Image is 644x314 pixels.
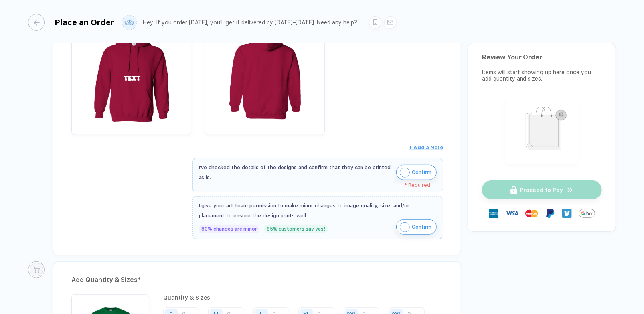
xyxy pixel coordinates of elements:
img: icon [400,168,410,178]
img: Venmo [562,209,572,218]
div: I give your art team permission to make minor changes to image quality, size, and/or placement to... [199,201,437,221]
img: 977da7d9-7f12-4fb0-b0eb-598a674900d7_nt_front_1756724728326.jpg [75,15,187,127]
div: I've checked the details of the designs and confirm that they can be printed as is. [199,162,392,182]
div: * Required [199,182,430,188]
img: master-card [525,207,538,220]
span: Confirm [412,166,431,179]
button: iconConfirm [396,219,437,235]
div: Review Your Order [482,53,602,61]
span: Confirm [412,221,431,233]
span: + Add a Note [409,144,443,150]
div: 80% changes are minor [199,225,260,233]
img: user profile [122,16,136,30]
img: icon [400,222,410,232]
img: GPay [579,205,595,221]
div: 95% customers say yes! [264,225,328,233]
button: iconConfirm [396,165,437,180]
img: Paypal [545,209,555,218]
div: Add Quantity & Sizes [71,274,443,286]
img: visa [506,207,518,220]
div: Items will start showing up here once you add quantity and sizes. [482,69,602,82]
div: Quantity & Sizes [163,294,443,301]
button: + Add a Note [409,141,443,154]
div: Hey! If you order [DATE], you'll get it delivered by [DATE]–[DATE]. Need any help? [143,19,357,26]
img: express [489,209,498,218]
div: Place an Order [55,18,114,27]
img: shopping_bag.png [509,101,575,159]
img: 977da7d9-7f12-4fb0-b0eb-598a674900d7_nt_back_1756724728328.jpg [209,15,321,127]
